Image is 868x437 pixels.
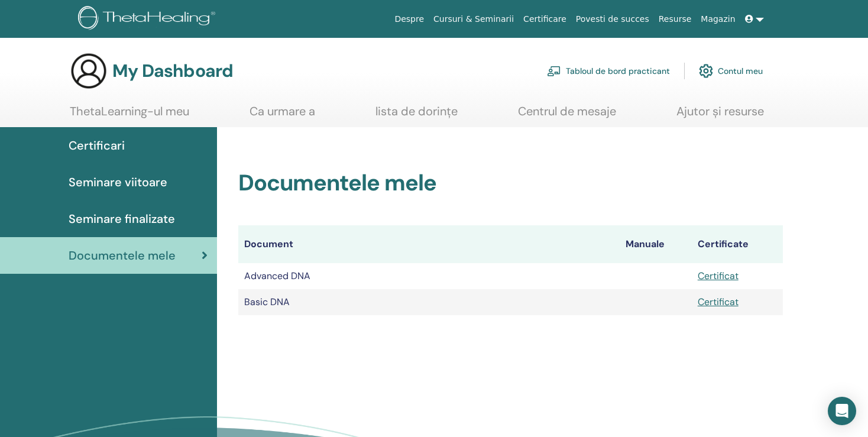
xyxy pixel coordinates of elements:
th: Document [238,225,620,263]
div: Open Intercom Messenger [828,397,856,425]
span: Seminare finalizate [69,210,175,228]
a: Ajutor și resurse [676,104,764,127]
span: Seminare viitoare [69,173,167,191]
a: Cursuri & Seminarii [429,8,519,30]
a: ThetaLearning-ul meu [70,104,189,127]
img: cog.svg [699,61,713,81]
a: Certificare [519,8,571,30]
img: generic-user-icon.jpg [70,52,108,90]
a: Centrul de mesaje [518,104,616,127]
a: Certificat [698,296,739,308]
th: Manuale [620,225,692,263]
h2: Documentele mele [238,170,783,197]
a: Despre [390,8,429,30]
a: lista de dorințe [375,104,458,127]
span: Documentele mele [69,247,176,264]
h3: My Dashboard [112,60,233,82]
a: Ca urmare a [250,104,315,127]
a: Resurse [654,8,697,30]
td: Advanced DNA [238,263,620,289]
img: logo.png [78,6,219,33]
img: chalkboard-teacher.svg [547,66,561,76]
span: Certificari [69,137,125,154]
a: Contul meu [699,58,763,84]
a: Certificat [698,270,739,282]
a: Magazin [696,8,740,30]
a: Povesti de succes [571,8,654,30]
th: Certificate [692,225,783,263]
a: Tabloul de bord practicant [547,58,670,84]
td: Basic DNA [238,289,620,315]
